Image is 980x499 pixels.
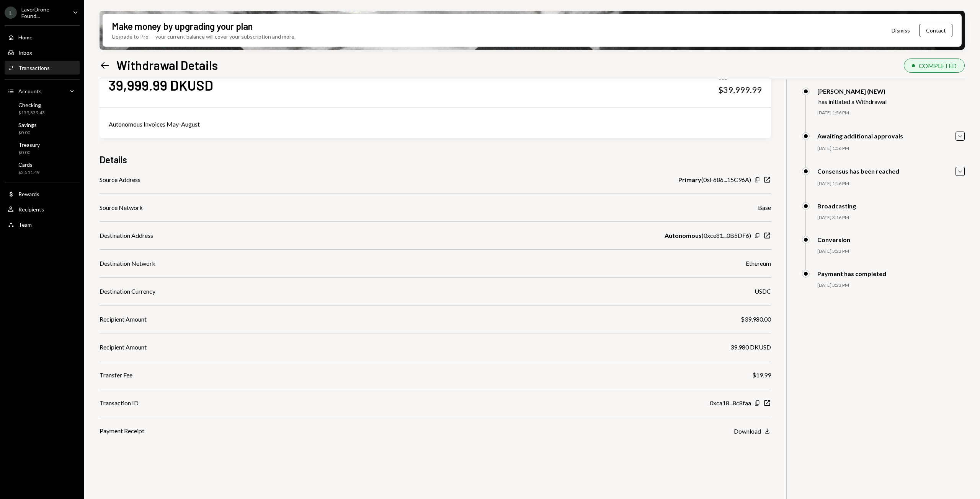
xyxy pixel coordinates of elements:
[817,282,965,289] div: [DATE] 3:23 PM
[109,120,762,129] div: Autonomous Invoices May-August
[817,270,886,277] div: Payment has completed
[18,191,39,197] div: Rewards
[741,315,771,324] div: $39,980.00
[112,33,296,41] div: Upgrade to Pro — your current balance will cover your subscription and more.
[920,24,952,37] button: Contact
[817,236,850,243] div: Conversion
[817,248,965,255] div: [DATE] 3:23 PM
[100,153,127,166] h3: Details
[18,110,45,116] div: $139,839.43
[18,130,37,136] div: $0.00
[678,175,701,184] b: Primary
[817,167,899,175] div: Consensus has been reached
[710,398,751,408] div: 0xca18...8c8faa
[882,21,920,39] button: Dismiss
[734,427,761,435] div: Download
[100,426,144,436] div: Payment Receipt
[100,343,147,352] div: Recipient Amount
[5,84,80,98] a: Accounts
[678,175,751,184] div: ( 0xF686...15C96A )
[5,99,80,118] a: Checking$139,839.43
[919,62,957,69] div: COMPLETED
[100,203,143,212] div: Source Network
[817,132,903,140] div: Awaiting additional approvals
[5,46,80,59] a: Inbox
[5,218,80,231] a: Team
[730,343,771,352] div: 39,980 DKUSD
[100,287,155,296] div: Destination Currency
[18,206,44,213] div: Recipients
[5,119,80,138] a: Savings$0.00
[817,88,887,95] div: [PERSON_NAME] (NEW)
[18,150,40,156] div: $0.00
[5,61,80,75] a: Transactions
[817,202,856,210] div: Broadcasting
[758,203,771,212] div: Base
[746,259,771,268] div: Ethereum
[18,102,45,108] div: Checking
[18,88,42,94] div: Accounts
[100,398,139,408] div: Transaction ID
[665,231,751,240] div: ( 0xce81...0B5DF6 )
[18,34,33,41] div: Home
[18,122,37,128] div: Savings
[755,287,771,296] div: USDC
[5,7,17,19] div: L
[100,175,140,184] div: Source Address
[100,259,155,268] div: Destination Network
[18,65,50,71] div: Transactions
[752,371,771,380] div: $19.99
[116,57,218,73] h1: Withdrawal Details
[5,139,80,158] a: Treasury$0.00
[18,49,32,56] div: Inbox
[817,110,965,116] div: [DATE] 1:56 PM
[817,145,965,152] div: [DATE] 1:56 PM
[18,141,40,148] div: Treasury
[5,202,80,216] a: Recipients
[18,169,39,176] div: $3,511.49
[21,6,67,19] div: LayerDrone Found...
[818,98,887,105] div: has initiated a Withdrawal
[100,315,147,324] div: Recipient Amount
[817,215,965,221] div: [DATE] 3:16 PM
[18,161,39,168] div: Cards
[5,159,80,177] a: Cards$3,511.49
[112,20,253,33] div: Make money by upgrading your plan
[5,187,80,201] a: Rewards
[100,371,132,380] div: Transfer Fee
[734,427,771,436] button: Download
[665,231,702,240] b: Autonomous
[817,180,965,187] div: [DATE] 1:56 PM
[109,76,213,94] div: 39,999.99 DKUSD
[5,30,80,44] a: Home
[100,231,153,240] div: Destination Address
[718,85,762,95] div: $39,999.99
[18,221,32,228] div: Team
